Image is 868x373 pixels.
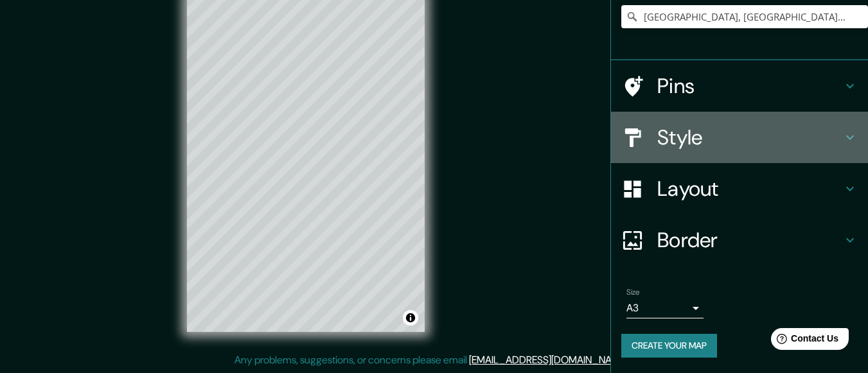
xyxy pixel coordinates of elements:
[611,60,868,112] div: Pins
[469,353,628,367] a: [EMAIL_ADDRESS][DOMAIN_NAME]
[754,323,854,359] iframe: Help widget launcher
[657,176,842,202] h4: Layout
[626,287,640,298] label: Size
[657,125,842,150] h4: Style
[657,227,842,253] h4: Border
[611,112,868,163] div: Style
[621,5,868,28] input: Pick your city or area
[611,163,868,214] div: Layout
[626,298,704,318] div: A3
[611,214,868,266] div: Border
[235,352,630,368] p: Any problems, suggestions, or concerns please email .
[657,73,842,99] h4: Pins
[403,310,418,325] button: Toggle attribution
[621,334,717,358] button: Create your map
